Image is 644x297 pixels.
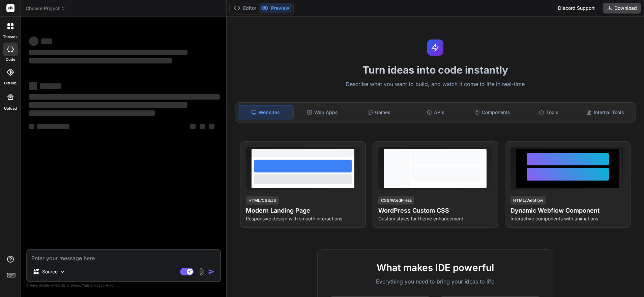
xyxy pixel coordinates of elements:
[510,196,546,205] div: HTML/Webflow
[190,124,196,129] span: ‌
[37,124,69,129] span: ‌
[29,102,187,108] span: ‌
[29,50,187,55] span: ‌
[554,3,599,13] div: Discord Support
[29,82,37,90] span: ‌
[40,83,61,89] span: ‌
[200,124,205,129] span: ‌
[246,196,279,205] div: HTML/CSS/JS
[295,105,350,119] div: Web Apps
[41,38,52,44] span: ‌
[231,3,259,13] button: Editor
[198,268,205,276] img: attachment
[578,105,633,119] div: Internal Tools
[328,277,542,286] p: Everything you need to bring your ideas to life
[378,215,493,222] p: Custom styles for theme enhancement
[60,269,65,275] img: Pick Models
[246,206,360,215] h4: Modern Landing Page
[231,80,640,89] p: Describe what you want to build, and watch it come to life in real-time
[6,57,15,62] label: code
[378,206,493,215] h4: WordPress Custom CSS
[29,124,34,129] span: ‌
[408,105,463,119] div: APIs
[259,3,292,13] button: Preview
[465,105,520,119] div: Components
[238,105,294,119] div: Websites
[510,215,625,222] p: Interactive components with animations
[328,261,542,275] h2: What makes IDE powerful
[29,36,38,46] span: ‌
[4,106,17,111] label: Upload
[4,80,17,86] label: GitHub
[90,283,103,287] span: privacy
[3,34,18,40] label: threads
[26,282,221,289] p: Always double-check its answers. Your in Bind
[209,124,214,129] span: ‌
[378,196,414,205] div: CSS/WordPress
[521,105,577,119] div: Tools
[42,268,58,275] p: Source
[246,215,360,222] p: Responsive design with smooth interactions
[603,3,641,13] button: Download
[29,110,155,116] span: ‌
[26,5,66,12] span: Choose Project
[231,64,640,76] h1: Turn ideas into code instantly
[29,58,172,63] span: ‌
[510,206,625,215] h4: Dynamic Webflow Component
[351,105,407,119] div: Games
[29,94,220,100] span: ‌
[208,268,215,275] img: icon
